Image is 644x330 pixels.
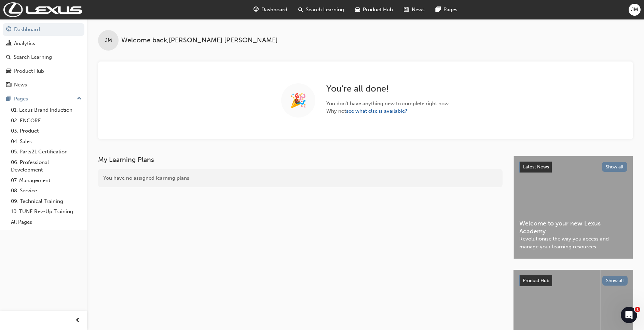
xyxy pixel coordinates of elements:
a: search-iconSearch Learning [293,3,350,17]
span: News [412,6,425,14]
button: Pages [3,93,84,105]
span: search-icon [298,5,303,14]
span: search-icon [6,54,11,60]
div: Pages [14,95,28,103]
span: guage-icon [6,27,11,33]
a: 10. TUNE Rev-Up Training [8,206,84,217]
span: guage-icon [254,5,259,14]
a: Product Hub [3,65,84,78]
span: Dashboard [261,6,287,14]
a: 05. Parts21 Certification [8,147,84,157]
button: Show all [602,162,628,172]
span: Pages [443,6,457,14]
a: 07. Management [8,175,84,186]
button: DashboardAnalyticsSearch LearningProduct HubNews [3,22,84,93]
h3: My Learning Plans [98,156,503,164]
a: Search Learning [3,51,84,64]
a: 08. Service [8,185,84,196]
span: news-icon [6,82,11,88]
div: News [14,81,27,89]
a: see what else is available? [346,108,407,114]
a: car-iconProduct Hub [350,3,398,17]
a: Product HubShow all [519,275,628,286]
span: Search Learning [306,6,344,14]
span: JM [105,37,112,44]
span: pages-icon [436,5,441,14]
span: Welcome back , [PERSON_NAME] [PERSON_NAME] [121,37,278,44]
span: car-icon [6,68,11,74]
span: up-icon [77,94,82,103]
span: JM [631,6,638,14]
span: Revolutionise the way you access and manage your learning resources. [519,235,627,250]
span: car-icon [355,5,360,14]
a: All Pages [8,217,84,228]
h2: You ' re all done! [326,83,450,94]
a: 02. ENCORE [8,115,84,126]
a: Latest NewsShow allWelcome to your new Lexus AcademyRevolutionise the way you access and manage y... [513,156,633,259]
a: Dashboard [3,23,84,36]
a: 09. Technical Training [8,196,84,207]
div: You have no assigned learning plans [98,169,503,187]
a: News [3,79,84,91]
span: pages-icon [6,96,11,102]
a: guage-iconDashboard [248,3,293,17]
a: Analytics [3,37,84,50]
a: news-iconNews [398,3,430,17]
div: Analytics [14,40,35,47]
button: JM [629,4,641,16]
span: Why not [326,107,450,115]
div: Search Learning [14,53,52,61]
span: 1 [635,307,640,312]
span: Welcome to your new Lexus Academy [519,220,627,235]
a: 01. Lexus Brand Induction [8,105,84,115]
img: Trak [3,2,82,17]
div: Product Hub [14,67,44,75]
span: You don ' t have anything new to complete right now. [326,100,450,108]
span: 🎉 [290,97,307,105]
a: 04. Sales [8,136,84,147]
button: Show all [602,276,628,286]
span: Product Hub [363,6,393,14]
iframe: Intercom live chat [621,307,637,323]
a: pages-iconPages [430,3,463,17]
span: Latest News [523,164,549,170]
a: 06. Professional Development [8,157,84,175]
span: prev-icon [75,316,80,325]
span: news-icon [404,5,409,14]
span: Product Hub [523,278,549,284]
a: Latest NewsShow all [519,162,627,173]
a: 03. Product [8,126,84,136]
span: chart-icon [6,41,11,47]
